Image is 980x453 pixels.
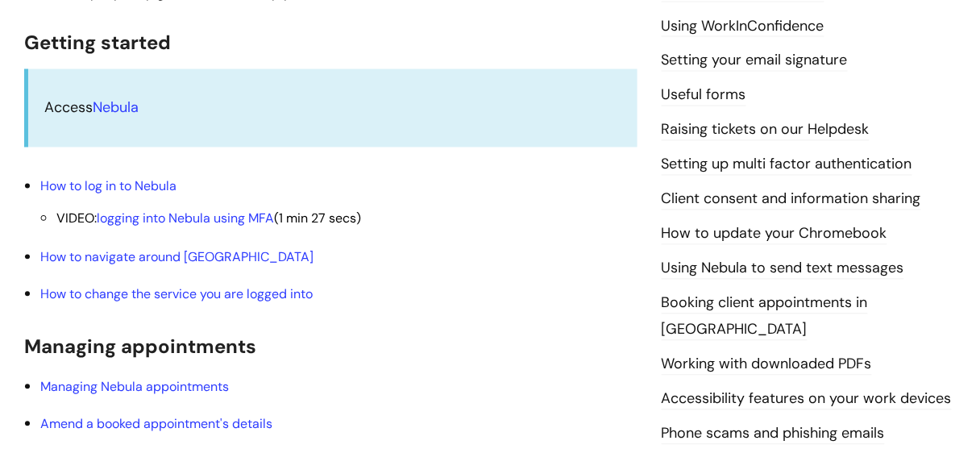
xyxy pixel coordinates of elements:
[662,120,870,141] a: Raising tickets on our Helpdesk
[662,389,952,410] a: Accessibility features on your work devices
[40,416,272,433] a: Amend a booked appointment's details
[97,210,274,227] a: logging into Nebula using MFA
[662,16,824,37] a: Using WorkInConfidence
[56,210,361,227] span: VIDEO: (1 min 27 secs)
[662,224,887,245] a: How to update your Chromebook
[93,98,139,118] a: Nebula
[662,85,746,106] a: Useful forms
[662,155,912,176] a: Setting up multi factor authentication
[44,95,621,121] p: Access
[40,178,176,195] a: How to log in to Nebula
[662,189,921,210] a: Client consent and information sharing
[662,293,868,340] a: Booking client appointments in [GEOGRAPHIC_DATA]
[662,355,872,376] a: Working with downloaded PDFs
[24,30,171,55] span: Getting started
[40,249,314,266] a: How to navigate around [GEOGRAPHIC_DATA]
[40,379,229,396] a: Managing Nebula appointments
[40,286,313,303] a: How to change the service you are logged into
[662,51,848,72] a: Setting your email signature
[662,424,885,445] a: Phone scams and phishing emails
[662,259,904,280] a: Using Nebula to send text messages
[24,335,256,359] span: Managing appointments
